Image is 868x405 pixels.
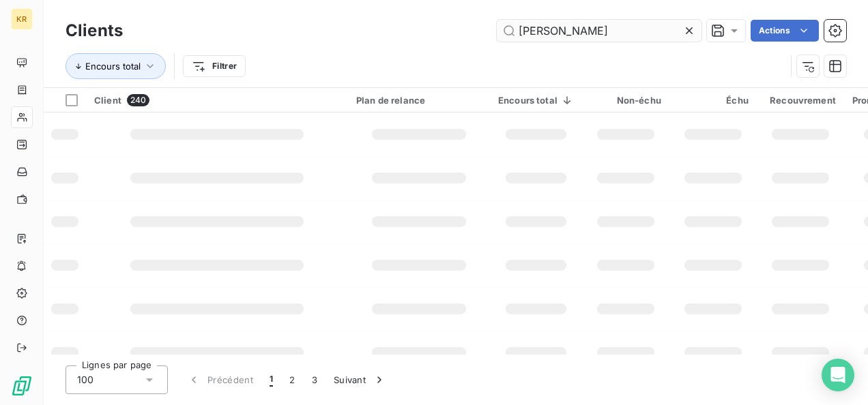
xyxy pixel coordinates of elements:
button: 3 [304,365,325,394]
h3: Clients [66,18,123,43]
button: 1 [261,365,281,394]
span: 100 [77,373,93,387]
input: Rechercher [497,20,701,42]
button: Encours total [66,53,166,79]
button: 2 [281,365,303,394]
img: Logo LeanPay [11,375,33,397]
div: Échu [678,95,749,106]
span: 240 [127,94,149,106]
div: Open Intercom Messenger [822,359,854,391]
button: Précédent [179,365,261,394]
div: Plan de relance [356,95,482,106]
div: Encours total [498,95,574,106]
div: KR [11,8,33,30]
div: Recouvrement [765,95,836,106]
button: Actions [751,20,819,42]
button: Filtrer [183,55,246,77]
div: Non-échu [590,95,661,106]
span: Encours total [85,61,141,72]
span: 1 [270,373,273,387]
button: Suivant [325,365,394,394]
span: Client [94,95,121,106]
